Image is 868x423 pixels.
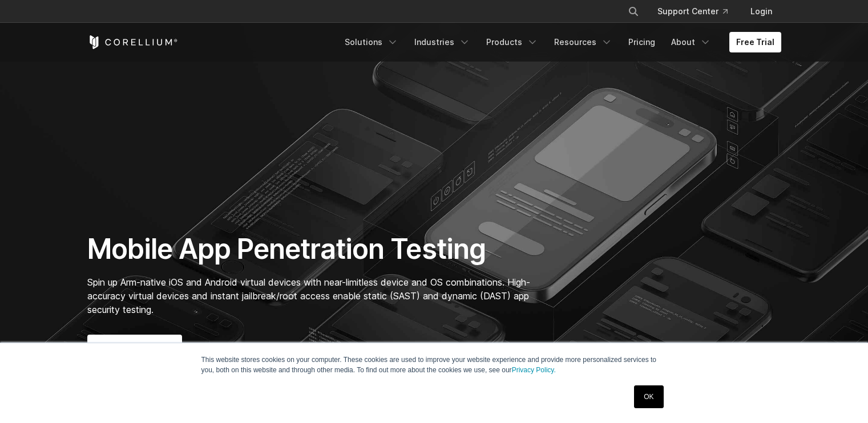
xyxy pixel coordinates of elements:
span: Spin up Arm-native iOS and Android virtual devices with near-limitless device and OS combinations... [87,276,530,315]
a: OK [634,385,663,408]
a: Pricing [621,32,662,52]
h1: Mobile App Penetration Testing [87,232,542,266]
p: This website stores cookies on your computer. These cookies are used to improve your website expe... [201,355,667,375]
a: Free Trial [729,32,781,52]
a: Corellium Home [87,35,178,49]
a: Products [479,32,545,52]
a: Resources [547,32,619,52]
a: About [664,32,718,52]
a: Login [741,1,781,22]
a: Support Center [648,1,737,22]
div: Navigation Menu [614,1,781,22]
button: Search [623,1,644,22]
a: Industries [407,32,477,52]
a: Privacy Policy. [512,366,556,374]
div: Navigation Menu [338,32,781,52]
a: Solutions [338,32,405,52]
